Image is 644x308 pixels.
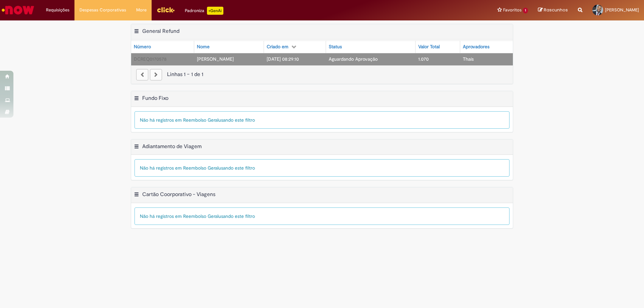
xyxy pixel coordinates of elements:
[218,165,255,171] span: usando este filtro
[134,44,151,50] div: Número
[136,7,147,13] span: More
[142,143,202,150] h2: Adiantamento de Viagem
[218,117,255,123] span: usando este filtro
[134,95,139,104] button: Fundo Fixo Menu de contexto
[544,7,568,13] span: Rascunhos
[418,56,429,62] span: 1.070
[267,56,299,62] span: [DATE] 08:29:10
[157,5,175,15] img: click_logo_yellow_360x200.png
[463,56,474,62] span: Thaís
[134,56,167,62] a: Abrir Registro: DCREQ0170578
[329,44,342,50] div: Status
[46,7,69,13] span: Requisições
[79,7,126,13] span: Despesas Corporativas
[135,159,509,177] div: Não há registros em Reembolso Geral
[134,143,139,152] button: Adiantamento de Viagem Menu de contexto
[136,71,508,78] div: Linhas 1 − 1 de 1
[218,213,255,219] span: usando este filtro
[134,56,167,62] span: DCREQ0170578
[418,44,440,50] div: Valor Total
[134,28,139,37] button: General Refund Menu de contexto
[131,65,513,84] nav: paginação
[503,7,522,13] span: Favoritos
[1,3,35,17] img: ServiceNow
[538,7,568,13] a: Rascunhos
[463,44,489,50] div: Aprovadores
[135,207,509,225] div: Não há registros em Reembolso Geral
[142,28,179,35] h2: General Refund
[197,56,234,62] span: [PERSON_NAME]
[135,111,509,129] div: Não há registros em Reembolso Geral
[197,44,210,50] div: Nome
[605,7,639,13] span: [PERSON_NAME]
[134,191,139,200] button: Cartão Coorporativo - Viagens Menu de contexto
[142,95,168,102] h2: Fundo Fixo
[142,191,215,198] h2: Cartão Coorporativo - Viagens
[207,7,223,15] p: +GenAi
[185,7,223,15] div: Padroniza
[523,8,528,13] span: 1
[267,44,288,50] div: Criado em
[329,56,378,62] span: Aguardando Aprovação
